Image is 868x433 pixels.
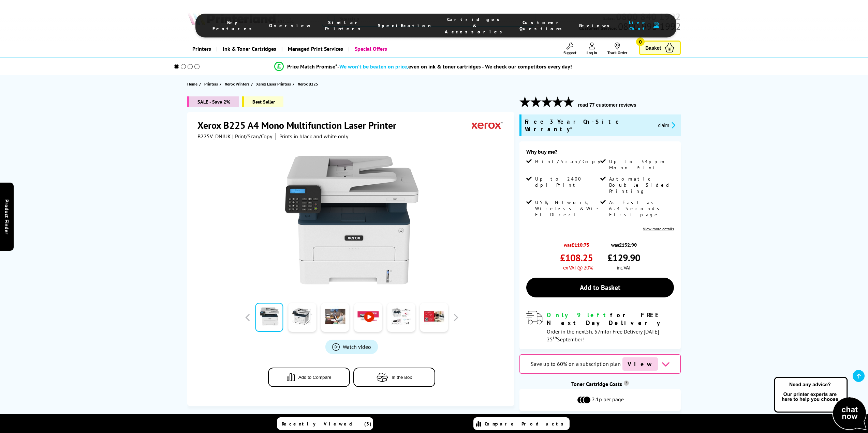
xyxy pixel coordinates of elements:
span: Home [187,80,197,88]
a: Ink & Toner Cartridges [216,40,281,58]
a: View more details [643,226,674,231]
span: | Print/Scan/Copy [232,133,272,140]
span: Basket [645,43,661,52]
span: Price Match Promise* [287,63,337,70]
button: read 77 customer reviews [576,102,638,108]
a: Printers [204,80,220,88]
a: Recently Viewed (3) [277,417,373,430]
span: ex VAT @ 20% [563,264,593,271]
span: 5h, 57m [586,328,605,335]
span: Add to Compare [298,375,332,380]
a: Compare Products [473,417,570,430]
span: Reviews [579,22,613,29]
span: Overview [269,22,311,29]
span: Key Features [212,19,255,32]
div: Toner Cartridge Costs [519,381,681,387]
span: Specification [378,22,431,29]
span: Up to 34ppm Mono Print [609,158,673,171]
img: Xerox [472,119,503,132]
span: Compare Products [485,421,567,427]
span: £129.90 [607,251,640,264]
a: Product_All_Videos [325,340,378,354]
a: Managed Print Services [281,40,348,58]
span: Free 3 Year On-Site Warranty* [525,118,652,133]
span: USB, Network, Wireless & Wi-Fi Direct [535,199,599,218]
span: Customer Questions [519,19,565,32]
span: was [607,238,640,248]
span: inc VAT [617,264,631,271]
sup: th [553,335,557,341]
strike: £132.90 [619,242,637,248]
span: Save up to 60% on a subscription plan [531,360,621,367]
button: Add to Compare [268,368,350,387]
img: Xerox B225 [285,153,418,287]
span: As Fast as 6.4 Seconds First page [609,199,673,218]
a: Add to Basket [526,278,674,297]
span: Similar Printers [325,19,364,32]
i: Prints in black and white only [279,133,348,140]
span: Ink & Toner Cartridges [223,40,276,58]
a: Xerox Laser Printers [256,80,293,88]
sup: Cost per page [624,381,629,386]
span: Order in the next for Free Delivery [DATE] 25 September! [547,328,659,343]
a: Log In [587,43,597,55]
span: SALE - Save 2% [187,96,239,107]
a: Track Order [607,43,627,55]
span: Log In [587,50,597,55]
button: promo-description [656,121,677,129]
span: In the Box [392,375,412,380]
span: Printers [204,80,218,88]
span: Best Seller [242,96,283,107]
span: Live Chat [627,19,650,32]
a: Home [187,80,199,88]
img: Open Live Chat window [773,376,868,432]
a: Special Offers [348,40,392,58]
a: Xerox Printers [225,80,251,88]
h1: Xerox B225 A4 Mono Multifunction Laser Printer [197,119,403,132]
span: £108.25 [560,251,593,264]
span: Product Finder [3,199,10,234]
span: Xerox Laser Printers [256,80,291,88]
div: modal_delivery [526,311,674,342]
span: Support [563,50,576,55]
span: Cartridges & Accessories [445,16,506,35]
a: Printers [187,40,216,58]
a: Xerox B225 [298,80,320,88]
strike: £110.75 [572,242,589,248]
span: 0 [636,37,645,46]
span: B225V_DNIUK [197,133,231,140]
button: In the Box [353,368,435,387]
span: Automatic Double Sided Printing [609,176,673,194]
span: Xerox B225 [298,80,318,88]
a: Basket 0 [639,41,681,55]
span: Watch video [343,343,371,350]
span: 2.1p per page [592,396,624,404]
span: Only 9 left [547,311,610,319]
span: Up to 2400 dpi Print [535,176,599,188]
span: Recently Viewed (3) [282,421,372,427]
span: Xerox Printers [225,80,249,88]
div: - even on ink & toner cartridges - We check our competitors every day! [337,63,572,70]
span: Print/Scan/Copy [535,158,605,165]
a: Support [563,43,576,55]
span: was [560,238,593,248]
img: user-headset-duotone.svg [653,22,659,28]
div: for FREE Next Day Delivery [547,311,674,327]
span: We won’t be beaten on price, [339,63,408,70]
span: View [622,357,658,371]
li: modal_Promise [165,61,682,73]
div: Why buy me? [526,148,674,158]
